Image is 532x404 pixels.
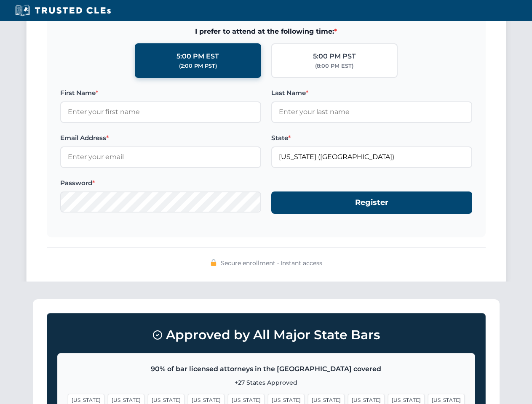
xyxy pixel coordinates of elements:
[271,146,472,167] input: Florida (FL)
[271,101,472,122] input: Enter your last name
[210,259,217,266] img: 🔒
[60,101,261,122] input: Enter your first name
[60,88,261,98] label: First Name
[271,191,472,214] button: Register
[60,133,261,143] label: Email Address
[60,178,261,188] label: Password
[60,146,261,167] input: Enter your email
[221,258,322,268] span: Secure enrollment • Instant access
[68,364,465,375] p: 90% of bar licensed attorneys in the [GEOGRAPHIC_DATA] covered
[60,26,472,37] span: I prefer to attend at the following time:
[57,324,475,346] h3: Approved by All Major State Bars
[176,51,219,62] div: 5:00 PM EST
[179,62,217,70] div: (2:00 PM PST)
[271,88,472,98] label: Last Name
[271,133,472,143] label: State
[68,378,465,387] p: +27 States Approved
[313,51,356,62] div: 5:00 PM PST
[315,62,353,70] div: (8:00 PM EST)
[13,4,113,17] img: Trusted CLEs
